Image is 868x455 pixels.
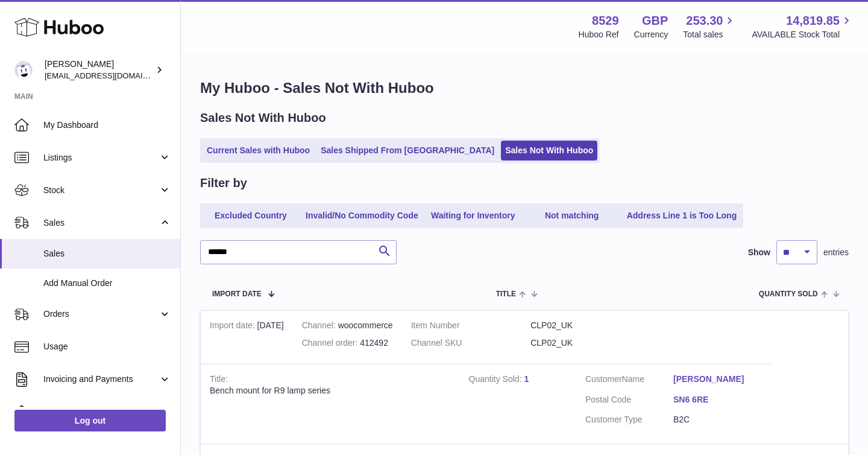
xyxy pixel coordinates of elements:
[43,119,171,131] span: My Dashboard
[425,206,521,226] a: Waiting for Inventory
[585,394,673,409] dt: Postal Code
[203,206,299,226] a: Excluded Country
[316,141,498,161] a: Sales Shipped From [GEOGRAPHIC_DATA]
[43,406,171,418] span: Cases
[524,206,620,226] a: Not matching
[43,374,159,385] span: Invoicing and Payments
[585,374,673,388] dt: Name
[683,29,737,40] span: Total sales
[623,206,741,226] a: Address Line 1 is Too Long
[14,61,33,79] img: admin@redgrass.ch
[43,152,159,164] span: Listings
[43,248,171,259] span: Sales
[302,320,338,333] strong: Channel
[302,337,393,349] div: 412492
[302,338,360,351] strong: Channel order
[201,311,293,364] td: [DATE]
[748,247,770,258] label: Show
[302,320,393,331] div: woocommerce
[200,78,849,98] h1: My Huboo - Sales Not With Huboo
[210,385,451,396] div: Bench mount for R9 lamp series
[530,337,650,349] dd: CLP02_UK
[592,13,619,29] strong: 8529
[43,341,171,352] span: Usage
[634,29,668,40] div: Currency
[759,290,818,298] span: Quantity Sold
[43,185,159,196] span: Stock
[210,320,257,333] strong: Import date
[686,13,723,29] span: 253.30
[673,414,761,425] dd: B2C
[411,320,531,331] dt: Item Number
[683,13,737,40] a: 253.30 Total sales
[823,247,849,258] span: entries
[43,278,171,289] span: Add Manual Order
[203,141,314,161] a: Current Sales with Huboo
[14,410,166,431] a: Log out
[45,59,153,81] div: [PERSON_NAME]
[43,308,159,320] span: Orders
[200,175,247,191] h2: Filter by
[752,13,854,40] a: 14,819.85 AVAILABLE Stock Total
[673,394,761,406] a: SN6 6RE
[524,374,529,384] a: 1
[212,290,262,298] span: Import date
[501,141,597,161] a: Sales Not With Huboo
[585,374,622,384] span: Customer
[496,290,516,298] span: Title
[411,337,531,349] dt: Channel SKU
[43,217,159,229] span: Sales
[752,29,854,40] span: AVAILABLE Stock Total
[45,71,177,80] span: [EMAIL_ADDRESS][DOMAIN_NAME]
[200,110,326,126] h2: Sales Not With Huboo
[585,414,673,425] dt: Customer Type
[210,374,228,387] strong: Title
[530,320,650,331] dd: CLP02_UK
[469,374,524,387] strong: Quantity Sold
[301,206,423,226] a: Invalid/No Commodity Code
[642,13,668,29] strong: GBP
[579,29,619,40] div: Huboo Ref
[673,374,761,385] a: [PERSON_NAME]
[786,13,840,29] span: 14,819.85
